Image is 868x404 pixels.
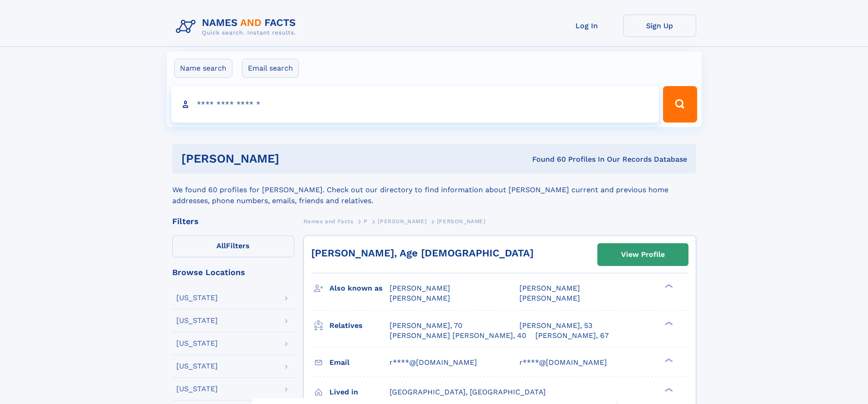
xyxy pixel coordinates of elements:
[176,340,218,347] div: [US_STATE]
[172,174,696,206] div: We found 60 profiles for [PERSON_NAME]. Check out our directory to find information about [PERSON...
[171,86,659,123] input: search input
[623,15,696,37] a: Sign Up
[437,218,486,225] span: [PERSON_NAME]
[663,86,697,123] button: Search Button
[329,281,390,296] h3: Also known as
[390,388,546,396] span: [GEOGRAPHIC_DATA], [GEOGRAPHIC_DATA]
[216,241,226,250] span: All
[311,247,534,259] a: [PERSON_NAME], Age [DEMOGRAPHIC_DATA]
[364,215,368,227] a: P
[621,244,665,265] div: View Profile
[172,268,294,276] div: Browse Locations
[663,357,673,363] div: ❯
[172,15,303,39] img: Logo Names and Facts
[176,385,218,393] div: [US_STATE]
[550,15,623,37] a: Log In
[390,294,450,302] span: [PERSON_NAME]
[535,331,609,341] a: [PERSON_NAME], 67
[663,320,673,326] div: ❯
[242,59,299,78] label: Email search
[172,217,294,225] div: Filters
[378,215,426,227] a: [PERSON_NAME]
[663,387,673,393] div: ❯
[329,355,390,370] h3: Email
[364,218,368,225] span: P
[390,331,526,341] a: [PERSON_NAME] [PERSON_NAME], 40
[390,284,450,292] span: [PERSON_NAME]
[390,321,462,331] a: [PERSON_NAME], 70
[378,218,426,225] span: [PERSON_NAME]
[663,283,673,289] div: ❯
[303,215,354,227] a: Names and Facts
[598,244,688,266] a: View Profile
[519,321,592,331] a: [PERSON_NAME], 53
[174,59,232,78] label: Name search
[329,318,390,333] h3: Relatives
[176,363,218,370] div: [US_STATE]
[329,384,390,400] h3: Lived in
[176,317,218,324] div: [US_STATE]
[181,153,406,164] h1: [PERSON_NAME]
[172,235,294,257] label: Filters
[519,294,580,302] span: [PERSON_NAME]
[519,284,580,292] span: [PERSON_NAME]
[176,294,218,302] div: [US_STATE]
[406,154,687,164] div: Found 60 Profiles In Our Records Database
